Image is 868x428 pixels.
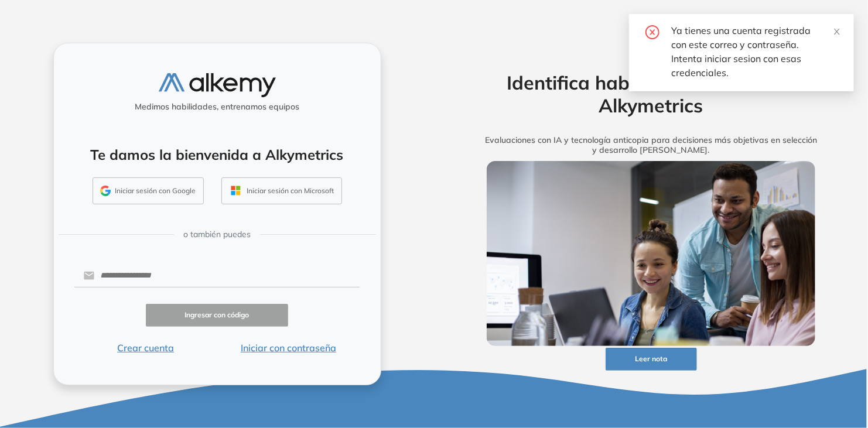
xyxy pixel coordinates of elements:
button: Iniciar sesión con Microsoft [221,177,342,204]
img: logo-alkemy [159,73,276,97]
button: Iniciar con contraseña [217,341,360,355]
span: o también puedes [183,228,251,241]
span: close [833,28,841,36]
h5: Medimos habilidades, entrenamos equipos [59,102,376,112]
h5: Evaluaciones con IA y tecnología anticopia para decisiones más objetivas en selección y desarroll... [469,135,834,155]
button: Iniciar sesión con Google [93,177,204,204]
span: close-circle [645,23,659,39]
div: Ya tienes una cuenta registrada con este correo y contraseña. Intenta iniciar sesion con esas cre... [671,23,840,80]
img: img-more-info [487,161,816,346]
img: OUTLOOK_ICON [229,184,242,197]
button: Leer nota [606,348,697,371]
button: Ingresar con código [146,304,289,327]
button: Crear cuenta [74,341,217,355]
h2: Identifica habilidades reales con Alkymetrics [469,71,834,117]
img: GMAIL_ICON [100,186,111,196]
h4: Te damos la bienvenida a Alkymetrics [69,146,365,163]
